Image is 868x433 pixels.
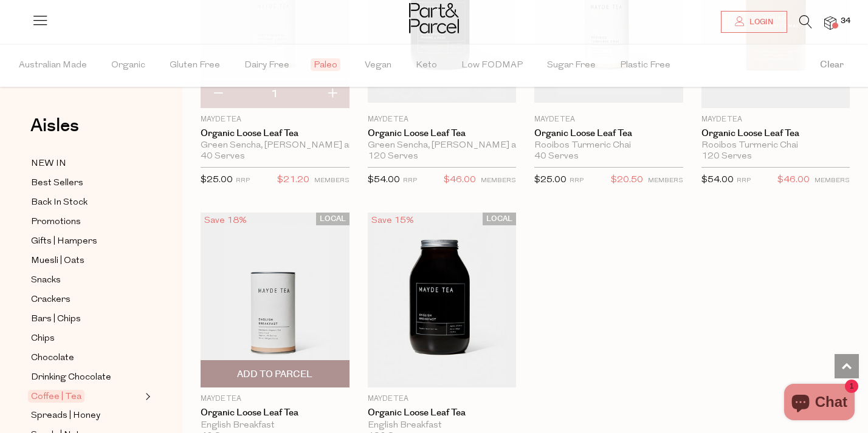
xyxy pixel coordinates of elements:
[201,213,350,388] img: Organic Loose Leaf Tea
[201,176,233,185] span: $25.00
[31,389,142,404] a: Coffee | Tea
[31,234,142,249] a: Gifts | Hampers
[365,44,391,87] span: Vegan
[409,3,459,33] img: Part&Parcel
[701,140,850,151] div: Rooibos Turmeric Chai
[31,253,142,268] a: Muesli | Oats
[368,114,517,125] p: Mayde Tea
[444,172,476,188] span: $46.00
[534,151,579,162] span: 40 Serves
[201,151,245,162] span: 40 Serves
[838,16,853,27] span: 34
[277,172,309,188] span: $21.20
[311,58,340,71] span: Paleo
[201,407,350,418] a: Organic Loose Leaf Tea
[244,44,289,87] span: Dairy Free
[31,234,97,249] span: Gifts | Hampers
[31,254,84,268] span: Muesli | Oats
[368,213,418,229] div: Save 15%
[111,44,145,87] span: Organic
[31,176,142,191] a: Best Sellers
[701,151,752,162] span: 120 Serves
[534,128,683,139] a: Organic Loose Leaf Tea
[780,384,858,423] inbox-online-store-chat: Shopify online store chat
[481,177,516,184] small: MEMBERS
[201,114,350,125] p: Mayde Tea
[648,177,683,184] small: MEMBERS
[368,128,517,139] a: Organic Loose Leaf Tea
[31,312,81,327] span: Bars | Chips
[416,44,437,87] span: Keto
[403,177,417,184] small: RRP
[824,16,836,29] a: 34
[31,409,100,423] span: Spreads | Honey
[31,351,74,366] span: Chocolate
[314,177,350,184] small: MEMBERS
[701,176,734,185] span: $54.00
[31,196,88,210] span: Back In Stock
[777,172,810,188] span: $46.00
[620,44,670,87] span: Plastic Free
[31,273,142,288] a: Snacks
[201,394,350,404] p: Mayde Tea
[31,332,55,346] span: Chips
[570,177,584,184] small: RRP
[31,176,83,191] span: Best Sellers
[170,44,220,87] span: Gluten Free
[815,177,850,184] small: MEMBERS
[201,140,350,151] div: Green Sencha, [PERSON_NAME] and [PERSON_NAME]
[547,44,596,87] span: Sugar Free
[31,312,142,327] a: Bars | Chips
[31,370,142,385] a: Drinking Chocolate
[31,195,142,210] a: Back In Stock
[368,151,418,162] span: 120 Serves
[368,213,517,388] img: Organic Loose Leaf Tea
[737,177,751,184] small: RRP
[534,114,683,125] p: Mayde Tea
[368,140,517,151] div: Green Sencha, [PERSON_NAME] and [PERSON_NAME]
[30,117,79,147] a: Aisles
[31,156,142,171] a: NEW IN
[721,11,787,33] a: Login
[31,293,71,307] span: Crackers
[534,140,683,151] div: Rooibos Turmeric Chai
[19,44,87,87] span: Australian Made
[701,128,850,139] a: Organic Loose Leaf Tea
[483,213,516,225] span: LOCAL
[31,331,142,346] a: Chips
[31,408,142,423] a: Spreads | Honey
[236,177,250,184] small: RRP
[461,44,523,87] span: Low FODMAP
[611,172,643,188] span: $20.50
[201,213,250,229] div: Save 18%
[237,368,312,381] span: Add To Parcel
[30,112,79,139] span: Aisles
[31,215,81,230] span: Promotions
[31,157,66,171] span: NEW IN
[31,214,142,230] a: Promotions
[31,350,142,366] a: Chocolate
[534,176,567,185] span: $25.00
[746,17,773,27] span: Login
[201,420,350,431] div: English Breakfast
[201,360,350,387] button: Add To Parcel
[31,273,61,288] span: Snacks
[31,370,111,385] span: Drinking Chocolate
[368,407,517,418] a: Organic Loose Leaf Tea
[142,389,151,404] button: Expand/Collapse Coffee | Tea
[316,213,350,225] span: LOCAL
[701,114,850,125] p: Mayde Tea
[796,44,868,87] button: Clear filter by Filter
[31,292,142,307] a: Crackers
[368,176,400,185] span: $54.00
[28,390,84,403] span: Coffee | Tea
[201,128,350,139] a: Organic Loose Leaf Tea
[368,394,517,404] p: Mayde Tea
[368,420,517,431] div: English Breakfast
